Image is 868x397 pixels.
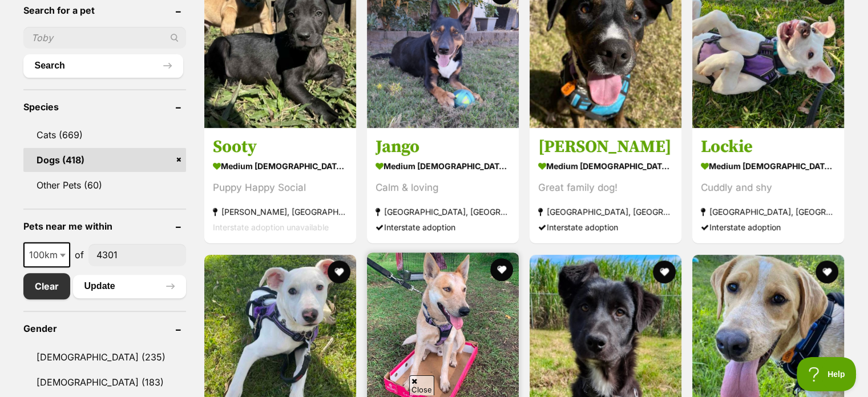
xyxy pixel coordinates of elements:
strong: [GEOGRAPHIC_DATA], [GEOGRAPHIC_DATA] [701,204,835,220]
span: 100km [23,242,70,267]
h3: Sooty [213,137,348,158]
a: Cats (669) [23,123,186,147]
header: Pets near me within [23,221,186,231]
span: 100km [25,247,69,263]
button: favourite [815,260,838,283]
span: Close [409,375,434,395]
div: Great family dog! [538,181,673,196]
button: Search [23,54,183,77]
strong: [PERSON_NAME], [GEOGRAPHIC_DATA] [213,204,348,220]
div: Interstate adoption [538,220,673,235]
button: Update [73,275,186,298]
strong: medium [DEMOGRAPHIC_DATA] Dog [538,158,673,175]
a: Dogs (418) [23,148,186,172]
div: Interstate adoption [701,220,835,235]
iframe: Help Scout Beacon - Open [797,357,857,391]
div: Calm & loving [376,181,510,196]
a: Other Pets (60) [23,173,186,197]
strong: medium [DEMOGRAPHIC_DATA] Dog [701,158,835,175]
strong: medium [DEMOGRAPHIC_DATA] Dog [213,158,348,175]
a: Sooty medium [DEMOGRAPHIC_DATA] Dog Puppy Happy Social [PERSON_NAME], [GEOGRAPHIC_DATA] Interstat... [204,128,356,244]
button: favourite [328,260,350,283]
div: Cuddly and shy [701,181,835,196]
span: Interstate adoption unavailable [213,223,329,232]
h3: Jango [376,137,510,158]
div: Interstate adoption [376,220,510,235]
strong: [GEOGRAPHIC_DATA], [GEOGRAPHIC_DATA] [376,204,510,220]
a: [PERSON_NAME] medium [DEMOGRAPHIC_DATA] Dog Great family dog! [GEOGRAPHIC_DATA], [GEOGRAPHIC_DATA... [530,128,681,244]
a: Lockie medium [DEMOGRAPHIC_DATA] Dog Cuddly and shy [GEOGRAPHIC_DATA], [GEOGRAPHIC_DATA] Intersta... [692,128,844,244]
div: Puppy Happy Social [213,181,348,196]
input: Toby [23,27,186,49]
header: Search for a pet [23,5,186,15]
h3: Lockie [701,137,835,158]
a: Jango medium [DEMOGRAPHIC_DATA] Dog Calm & loving [GEOGRAPHIC_DATA], [GEOGRAPHIC_DATA] Interstate... [367,128,519,244]
button: favourite [653,260,676,283]
header: Species [23,102,186,112]
span: of [75,248,84,262]
a: [DEMOGRAPHIC_DATA] (235) [23,345,186,369]
strong: medium [DEMOGRAPHIC_DATA] Dog [376,158,510,175]
input: postcode [88,244,186,266]
header: Gender [23,323,186,334]
a: Clear [23,273,70,299]
h3: [PERSON_NAME] [538,137,673,158]
a: [DEMOGRAPHIC_DATA] (183) [23,370,186,394]
button: favourite [490,258,513,281]
strong: [GEOGRAPHIC_DATA], [GEOGRAPHIC_DATA] [538,204,673,220]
